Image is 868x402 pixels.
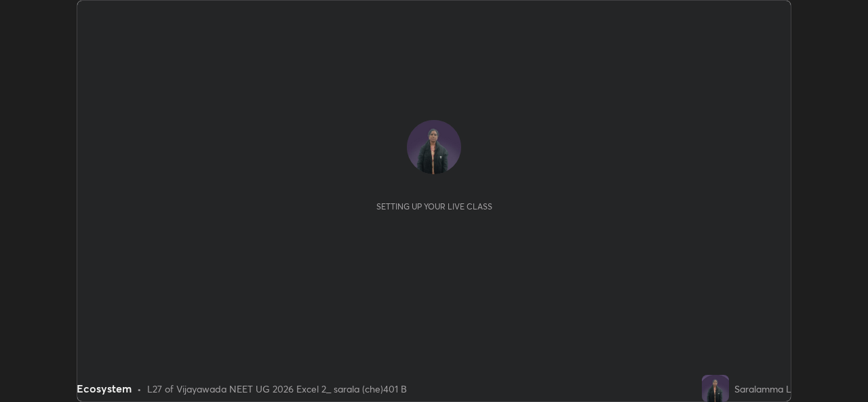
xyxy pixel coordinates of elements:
img: e07e4dab6a7b43a1831a2c76b14e2e97.jpg [407,120,461,174]
img: e07e4dab6a7b43a1831a2c76b14e2e97.jpg [702,375,729,402]
div: • [137,382,142,396]
div: L27 of Vijayawada NEET UG 2026 Excel 2_ sarala (che)401 B [147,382,407,396]
div: Saralamma L [734,382,791,396]
div: Ecosystem [77,380,132,397]
div: Setting up your live class [376,201,492,212]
